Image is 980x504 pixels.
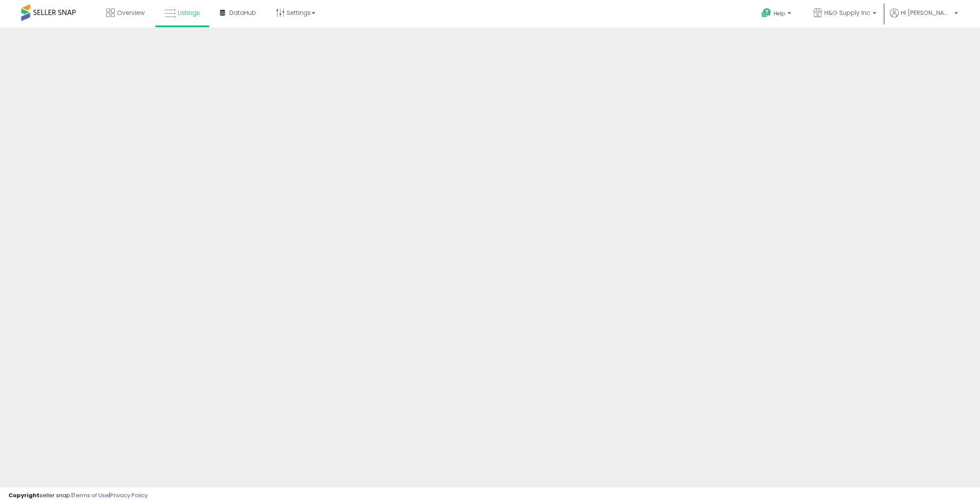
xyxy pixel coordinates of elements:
[774,10,785,17] span: Help
[761,8,772,18] i: Get Help
[824,8,870,17] span: H&G Supply Inc
[178,8,200,17] span: Listings
[117,8,145,17] span: Overview
[755,1,800,28] a: Help
[890,8,958,28] a: Hi [PERSON_NAME]
[901,8,952,17] span: Hi [PERSON_NAME]
[229,8,256,17] span: DataHub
